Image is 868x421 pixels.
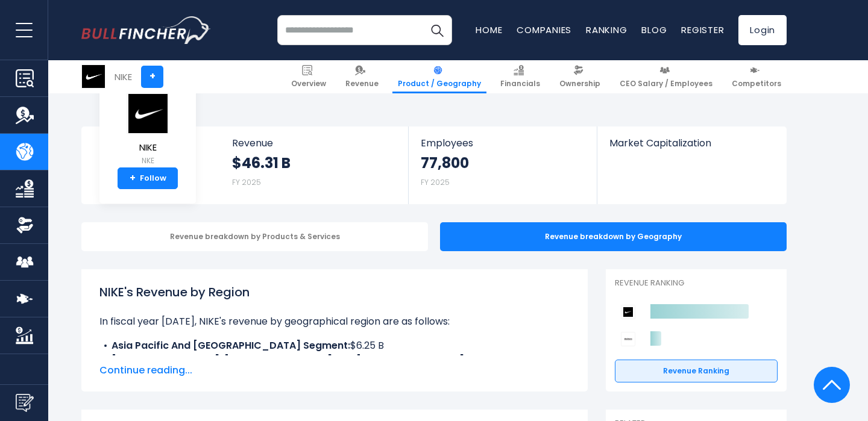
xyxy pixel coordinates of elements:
span: CEO Salary / Employees [620,79,712,89]
a: Product / Geography [392,60,486,93]
a: Login [738,15,787,45]
a: Revenue $46.31 B FY 2025 [220,126,409,204]
a: Employees 77,800 FY 2025 [409,126,596,204]
span: Overview [291,79,326,89]
a: Blog [641,23,667,36]
div: NIKE [115,70,132,84]
small: NKE [127,155,169,166]
a: Ranking [586,23,627,36]
a: Home [476,23,502,36]
strong: + [130,173,136,184]
h1: NIKE's Revenue by Region [99,283,570,301]
small: FY 2025 [421,177,450,187]
a: Financials [495,60,546,93]
span: Continue reading... [99,363,570,378]
li: $6.25 B [99,338,570,353]
p: Revenue Ranking [615,278,778,288]
a: Register [681,23,724,36]
span: Revenue [232,137,397,149]
a: Companies [517,23,571,36]
a: Overview [286,60,332,93]
a: Market Capitalization [597,126,785,169]
img: NKE logo [82,65,105,88]
a: + [141,66,163,88]
img: NIKE competitors logo [621,305,635,319]
span: Employees [421,137,584,149]
strong: $46.31 B [232,154,291,172]
span: NIKE [127,143,169,153]
li: $12.26 B [99,353,570,367]
a: NIKE NKE [126,93,169,168]
span: Product / Geography [398,79,481,89]
div: Revenue breakdown by Geography [440,222,787,251]
b: [GEOGRAPHIC_DATA], [GEOGRAPHIC_DATA] And [GEOGRAPHIC_DATA] Segment: [112,353,514,367]
a: Go to homepage [81,16,211,44]
button: Search [422,15,452,45]
a: +Follow [118,167,178,189]
a: Revenue [340,60,384,93]
a: CEO Salary / Employees [614,60,718,93]
small: FY 2025 [232,177,261,187]
span: Financials [500,79,540,89]
span: Competitors [732,79,781,89]
strong: 77,800 [421,154,469,172]
a: Revenue Ranking [615,360,778,382]
span: Ownership [559,79,600,89]
a: Competitors [726,60,787,93]
p: In fiscal year [DATE], NIKE's revenue by geographical region are as follows: [99,314,570,329]
img: Deckers Outdoor Corporation competitors logo [621,332,635,346]
img: NKE logo [127,93,169,134]
a: Ownership [554,60,606,93]
div: Revenue breakdown by Products & Services [81,222,428,251]
b: Asia Pacific And [GEOGRAPHIC_DATA] Segment: [112,338,350,352]
span: Revenue [345,79,379,89]
img: bullfincher logo [81,16,211,44]
span: Market Capitalization [609,137,773,149]
img: Ownership [16,216,34,234]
